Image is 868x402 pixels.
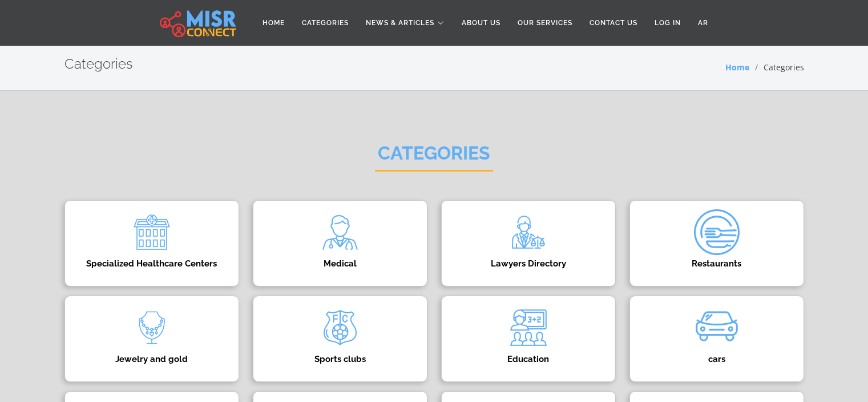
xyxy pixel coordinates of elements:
a: Medical [246,200,434,286]
a: Education [434,296,623,382]
a: Jewelry and gold [58,296,246,382]
a: News & Articles [357,12,453,34]
a: Lawyers Directory [434,200,623,286]
img: ngYy9LS4RTXks1j5a4rs.png [506,305,551,351]
a: Specialized Healthcare Centers [58,200,246,286]
a: Sports clubs [246,296,434,382]
h4: Education [459,354,598,364]
img: Q3ta4DmAU2DzmJH02TCc.png [694,209,740,255]
h2: Categories [375,142,493,172]
h4: Medical [271,258,410,269]
img: main.misr_connect [160,9,236,37]
a: AR [689,12,717,34]
h4: cars [647,354,786,364]
li: Categories [749,61,804,73]
h2: Categories [64,56,133,73]
img: jXxomqflUIMFo32sFYfN.png [317,305,363,351]
a: Our Services [509,12,581,34]
img: ocughcmPjrl8PQORMwSi.png [129,209,175,255]
a: Home [725,62,749,73]
img: Y7cyTjSJwvbnVhRuEY4s.png [129,305,175,351]
a: About Us [453,12,509,34]
h4: Sports clubs [271,354,410,364]
a: Log in [646,12,689,34]
h4: Lawyers Directory [459,258,598,269]
a: Categories [293,12,357,34]
img: wk90P3a0oSt1z8M0TTcP.gif [694,305,740,351]
h4: Restaurants [647,258,786,269]
h4: Jewelry and gold [82,354,221,364]
a: Restaurants [623,200,811,286]
a: cars [623,296,811,382]
a: Home [254,12,293,34]
h4: Specialized Healthcare Centers [82,258,221,269]
img: raD5cjLJU6v6RhuxWSJh.png [506,209,551,255]
span: News & Articles [366,18,434,28]
img: xxDvte2rACURW4jjEBBw.png [317,209,363,255]
a: Contact Us [581,12,646,34]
